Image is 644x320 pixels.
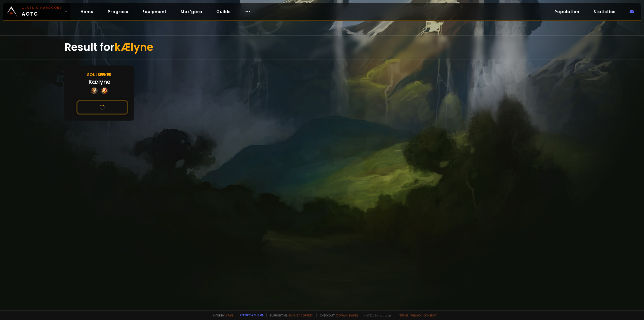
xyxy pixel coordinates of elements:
a: [DOMAIN_NAME] [336,313,358,317]
a: Equipment [138,7,171,17]
a: Home [76,7,98,17]
span: v. d752d5 - production [361,313,391,317]
a: Consent [423,313,437,317]
a: Progress [104,7,132,17]
small: Classic Hardcore [22,6,62,10]
span: Checkout [316,313,358,317]
a: Population [550,7,583,17]
a: a fan [225,313,233,317]
a: Terms [399,313,409,317]
a: Statistics [589,7,620,17]
a: Buy me a coffee [289,313,313,317]
a: Report a bug [240,313,259,317]
a: Mak'gora [177,7,206,17]
div: Result for [64,35,580,59]
div: Kælyne [88,78,110,86]
span: AOTC [22,6,62,18]
div: Soulseeker [87,72,111,78]
span: kÆlyne [114,40,153,55]
a: Guilds [212,7,235,17]
a: Classic HardcoreAOTC [3,3,70,20]
button: See this character [76,100,128,115]
span: Support me, [266,313,313,317]
span: Made by [210,313,233,317]
a: Privacy [411,313,421,317]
